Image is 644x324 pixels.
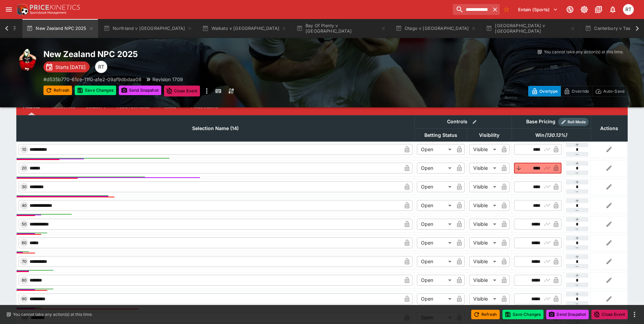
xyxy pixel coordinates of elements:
span: 40 [20,203,28,208]
button: Auto-Save [592,86,628,96]
div: Visible [469,275,499,286]
button: Save Changes [502,310,544,319]
h2: Copy To Clipboard [43,49,336,59]
div: Visible [469,237,499,248]
button: Connected to PK [564,3,576,16]
img: PriceKinetics Logo [15,3,29,16]
div: Visible [469,181,499,192]
div: Visible [469,219,499,230]
button: Override [560,86,592,96]
div: Open [417,200,454,211]
span: Visibility [472,131,507,139]
img: rugby_union.png [16,49,38,71]
span: 10 [21,147,27,152]
button: Select Tenant [514,4,562,15]
button: Close Event [591,310,628,319]
button: Close Event [164,86,200,96]
th: Actions [591,115,627,141]
span: Selection Name (14) [185,124,246,132]
button: Refresh [43,86,72,95]
div: Start From [528,86,628,96]
p: Starts [DATE] [55,64,86,71]
div: Open [417,181,454,192]
button: Waikato v [GEOGRAPHIC_DATA] [198,19,291,38]
div: Open [417,144,454,155]
span: 30 [20,184,28,189]
div: Open [417,163,454,174]
div: Open [417,219,454,230]
span: 90 [20,296,28,301]
p: Auto-Save [603,88,625,95]
div: Base Pricing [523,118,558,126]
button: Send Snapshot [546,310,589,319]
img: Sportsbook Management [30,11,67,14]
button: Toggle light/dark mode [578,3,590,16]
p: Copy To Clipboard [43,76,142,83]
button: Otago v [GEOGRAPHIC_DATA] [391,19,480,38]
span: Roll Mode [565,119,589,125]
button: more [203,86,211,96]
p: You cannot take any action(s) at this time. [544,49,624,55]
button: No Bookmarks [501,4,512,15]
button: Notifications [607,3,619,16]
button: Bay Of Plenty v [GEOGRAPHIC_DATA] [292,19,390,38]
span: 50 [20,222,28,227]
em: ( 130.13 %) [545,131,567,139]
p: Overtype [539,88,558,95]
button: Send Snapshot [119,86,161,95]
span: 60 [20,240,28,245]
div: Visible [469,293,499,304]
div: Visible [469,200,499,211]
div: Show/hide Price Roll mode configuration. [558,118,589,126]
button: Northland v [GEOGRAPHIC_DATA] [99,19,197,38]
div: Visible [469,144,499,155]
span: 70 [21,259,28,264]
span: 80 [20,278,28,283]
button: Save Changes [75,86,116,95]
img: PriceKinetics [30,5,80,10]
p: Override [572,88,589,95]
div: Visible [469,163,499,174]
button: more [630,310,639,319]
div: Open [417,293,454,304]
div: Richard Tatton [95,61,107,73]
div: Open [417,256,454,267]
button: Refresh [471,310,500,319]
div: Visible [469,256,499,267]
button: New Zealand NPC 2025 [22,19,98,38]
div: Open [417,275,454,286]
input: search [453,4,490,15]
span: 20 [20,166,28,170]
th: Controls [415,115,512,128]
button: Documentation [592,3,605,16]
button: open drawer [3,3,15,16]
button: Richard Tatton [621,2,636,17]
p: You cannot take any action(s) at this time. [13,311,93,318]
div: Open [417,237,454,248]
button: Bulk edit [470,118,479,126]
p: Revision 1709 [152,76,183,83]
div: Richard Tatton [623,4,634,15]
span: Betting Status [417,131,465,139]
span: Win(130.13%) [528,131,574,139]
button: [GEOGRAPHIC_DATA] v [GEOGRAPHIC_DATA] [482,19,579,38]
button: Overtype [528,86,561,96]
